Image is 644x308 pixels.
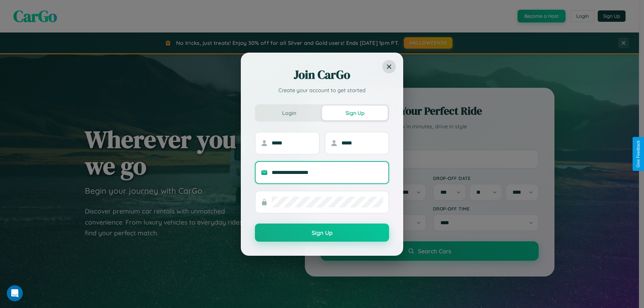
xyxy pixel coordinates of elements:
p: Create your account to get started [255,86,389,94]
div: Give Feedback [636,140,641,168]
h2: Join CarGo [255,67,389,83]
button: Sign Up [255,224,389,242]
button: Sign Up [322,106,388,120]
iframe: Intercom live chat [7,285,23,301]
button: Login [256,106,322,120]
